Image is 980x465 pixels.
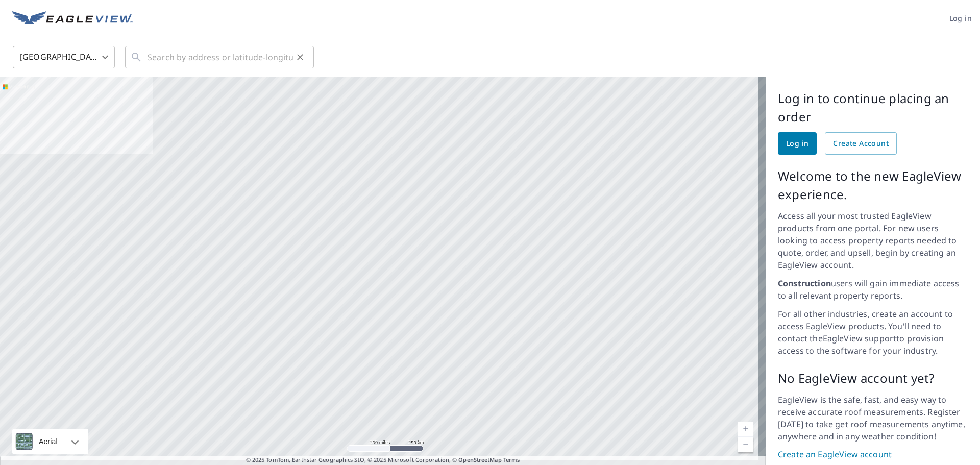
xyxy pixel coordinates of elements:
[825,132,897,155] a: Create Account
[778,277,968,302] p: users will gain immediate access to all relevant property reports.
[949,12,972,25] span: Log in
[786,137,808,150] span: Log in
[738,437,753,452] a: Current Level 5, Zoom Out
[778,449,968,460] a: Create an EagleView account
[778,210,968,271] p: Access all your most trusted EagleView products from one portal. For new users looking to access ...
[823,333,897,344] a: EagleView support
[778,369,968,387] p: No EagleView account yet?
[36,429,61,454] div: Aerial
[12,429,88,454] div: Aerial
[246,456,520,464] span: © 2025 TomTom, Earthstar Geographics SIO, © 2025 Microsoft Corporation, ©
[778,89,968,126] p: Log in to continue placing an order
[778,132,817,155] a: Log in
[833,137,889,150] span: Create Account
[148,43,293,71] input: Search by address or latitude-longitude
[778,167,968,204] p: Welcome to the new EagleView experience.
[778,308,968,357] p: For all other industries, create an account to access EagleView products. You'll need to contact ...
[293,50,307,64] button: Clear
[738,422,753,437] a: Current Level 5, Zoom In
[778,278,831,289] strong: Construction
[13,43,115,71] div: [GEOGRAPHIC_DATA]
[12,11,133,27] img: EV Logo
[458,456,501,463] a: OpenStreetMap
[503,456,520,463] a: Terms
[778,394,968,443] p: EagleView is the safe, fast, and easy way to receive accurate roof measurements. Register [DATE] ...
